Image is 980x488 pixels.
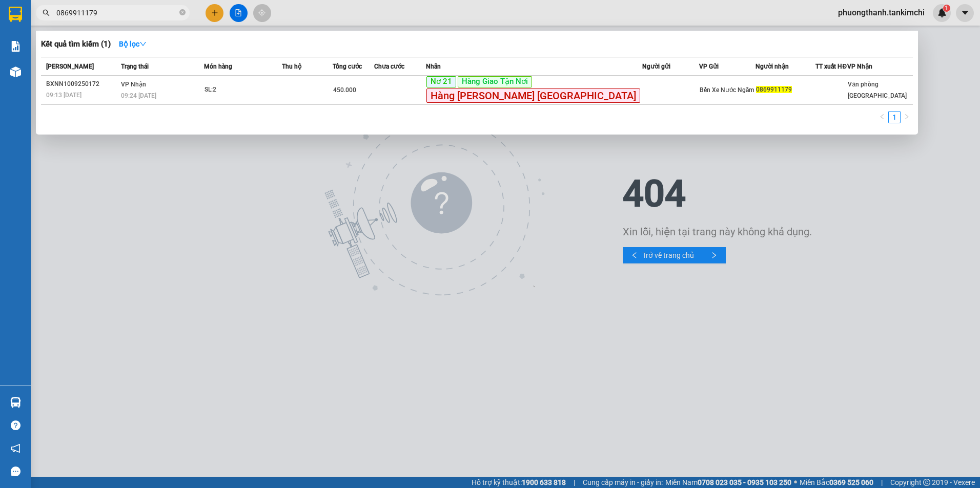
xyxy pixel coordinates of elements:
span: question-circle [11,420,21,430]
h3: Kết quả tìm kiếm ( 1 ) [41,39,111,50]
span: 0869911179 [756,86,792,93]
span: Người nhận [756,63,789,70]
li: Previous Page [876,111,888,123]
span: Trạng thái [121,63,149,70]
span: Hàng Giao Tận Nơi [458,76,532,87]
span: Bến Xe Nước Ngầm [700,86,754,94]
span: notification [11,443,21,453]
span: message [11,467,21,476]
span: close-circle [179,8,186,18]
button: right [901,111,913,123]
span: 09:13 [DATE] [46,92,81,99]
span: VP Nhận [121,81,146,88]
img: warehouse-icon [10,66,21,77]
span: TT xuất HĐ [815,63,847,70]
li: 1 [888,111,901,123]
div: SL: 2 [205,84,281,96]
span: [PERSON_NAME] [46,63,94,70]
a: 1 [889,112,900,123]
span: Nơ 21 [426,76,456,87]
div: BXNN1009250172 [46,79,118,90]
li: Next Page [901,111,913,123]
input: Tìm tên, số ĐT hoặc mã đơn [56,7,177,18]
span: Người gửi [642,63,670,70]
span: Chưa cước [374,63,404,70]
span: right [904,114,910,120]
button: left [876,111,888,123]
img: solution-icon [10,41,21,52]
span: 09:24 [DATE] [121,92,156,99]
img: logo-vxr [9,7,22,22]
button: Bộ lọcdown [111,36,155,52]
strong: Bộ lọc [119,40,147,48]
span: Nhãn [426,63,441,70]
span: Văn phòng [GEOGRAPHIC_DATA] [848,81,907,99]
span: Tổng cước [333,63,362,70]
span: close-circle [179,9,186,15]
img: warehouse-icon [10,397,21,408]
span: left [879,114,885,120]
span: VP Nhận [847,63,872,70]
span: Thu hộ [282,63,301,70]
span: search [43,9,50,16]
span: Món hàng [204,63,232,70]
span: down [139,40,147,48]
span: 450.000 [333,86,356,94]
span: Hàng [PERSON_NAME] [GEOGRAPHIC_DATA] [426,88,640,103]
span: VP Gửi [699,63,719,70]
